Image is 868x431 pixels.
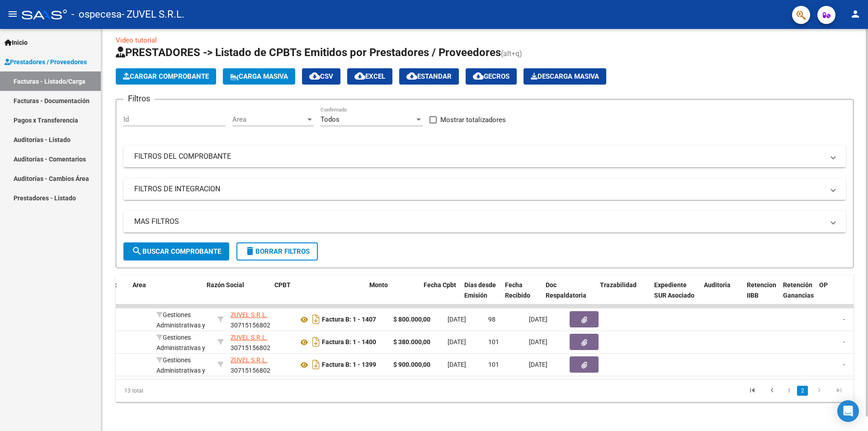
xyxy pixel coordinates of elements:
mat-panel-title: FILTROS DEL COMPROBANTE [134,152,824,161]
strong: Factura B: 1 - 1400 [322,339,376,346]
datatable-header-cell: Area [129,275,190,315]
span: Inicio [5,38,28,47]
mat-icon: cloud_download [309,71,320,81]
span: Trazabilidad [600,281,637,289]
strong: Factura B: 1 - 1407 [322,316,376,323]
mat-icon: search [132,246,142,256]
datatable-header-cell: Auditoria [700,275,743,315]
span: 101 [488,361,499,368]
datatable-header-cell: Razón Social [203,275,271,315]
button: CSV [302,68,340,85]
a: go to last page [830,386,848,396]
span: - [843,316,845,323]
mat-expansion-panel-header: FILTROS DEL COMPROBANTE [123,146,846,167]
div: Open Intercom Messenger [837,400,859,422]
span: Area [132,281,146,289]
mat-icon: person [850,9,861,19]
span: Auditoria [704,281,731,289]
span: EXCEL [354,72,385,81]
div: 30715156802 [231,355,291,374]
span: Razón Social [207,281,244,289]
span: Gestiones Administrativas y Otros [156,311,205,339]
div: 30715156802 [231,332,291,351]
datatable-header-cell: CPBT [271,275,366,315]
span: OP [819,281,828,289]
mat-panel-title: MAS FILTROS [134,217,824,227]
span: Gestiones Administrativas y Otros [156,334,205,362]
span: Expediente SUR Asociado [654,281,694,299]
button: Carga Masiva [223,68,295,85]
app-download-masive: Descarga masiva de comprobantes (adjuntos) [524,68,606,85]
datatable-header-cell: Fecha Recibido [501,275,542,315]
span: [DATE] [529,338,547,346]
span: Cargar Comprobante [123,72,209,81]
span: Todos [321,115,340,123]
a: 1 [783,386,794,396]
span: Mostrar totalizadores [440,114,506,125]
datatable-header-cell: Días desde Emisión [461,275,501,315]
span: Fecha Recibido [505,281,530,299]
div: 30715156802 [231,310,291,329]
button: Borrar Filtros [236,242,318,260]
span: ZUVEL S.R.L. [231,334,268,341]
i: Descargar documento [310,312,322,327]
strong: $ 900.000,00 [393,361,430,368]
li: page 2 [796,383,809,398]
a: Video tutorial [116,36,157,44]
mat-icon: delete [245,246,255,256]
li: page 1 [782,383,796,398]
strong: $ 800.000,00 [393,316,430,323]
span: Doc Respaldatoria [546,281,586,299]
h3: Filtros [123,92,155,105]
i: Descargar documento [310,335,322,349]
span: Monto [369,281,388,289]
a: 2 [797,386,808,396]
datatable-header-cell: Monto [366,275,420,315]
span: Borrar Filtros [245,247,310,256]
strong: $ 380.000,00 [393,338,430,346]
datatable-header-cell: Trazabilidad [596,275,651,315]
span: ZUVEL S.R.L. [231,311,268,318]
mat-icon: cloud_download [473,71,484,81]
span: 101 [488,338,499,346]
span: [DATE] [448,316,466,323]
span: Buscar Comprobante [132,247,221,256]
mat-panel-title: FILTROS DE INTEGRACION [134,184,824,194]
span: - ZUVEL S.R.L. [122,5,184,24]
span: - [843,361,845,368]
button: Cargar Comprobante [116,68,216,85]
span: Prestadores / Proveedores [5,57,87,67]
span: ZUVEL S.R.L. [231,356,268,364]
mat-expansion-panel-header: FILTROS DE INTEGRACION [123,178,846,200]
span: (alt+q) [501,49,522,58]
span: [DATE] [529,361,547,368]
datatable-header-cell: Retención Ganancias [779,275,816,315]
span: Gestiones Administrativas y Otros [156,356,205,384]
datatable-header-cell: OP [816,275,852,315]
span: Area [232,115,306,123]
button: Buscar Comprobante [123,242,229,260]
button: Descarga Masiva [524,68,606,85]
datatable-header-cell: Doc Respaldatoria [542,275,596,315]
span: Retencion IIBB [747,281,776,299]
span: [DATE] [529,316,547,323]
mat-icon: menu [7,9,18,19]
span: Días desde Emisión [464,281,496,299]
datatable-header-cell: Expediente SUR Asociado [651,275,700,315]
span: Fecha Cpbt [424,281,456,289]
span: Estandar [406,72,452,81]
span: - ospecesa [71,5,122,24]
strong: Factura B: 1 - 1399 [322,361,376,369]
span: CSV [309,72,333,81]
span: Gecros [473,72,509,81]
mat-icon: cloud_download [354,71,365,81]
datatable-header-cell: Retencion IIBB [743,275,779,315]
button: Estandar [399,68,459,85]
span: 98 [488,316,495,323]
span: [DATE] [448,361,466,368]
button: Gecros [466,68,517,85]
div: 13 total [116,379,262,402]
i: Descargar documento [310,357,322,372]
a: go to next page [811,386,828,396]
span: Descarga Masiva [531,72,599,81]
